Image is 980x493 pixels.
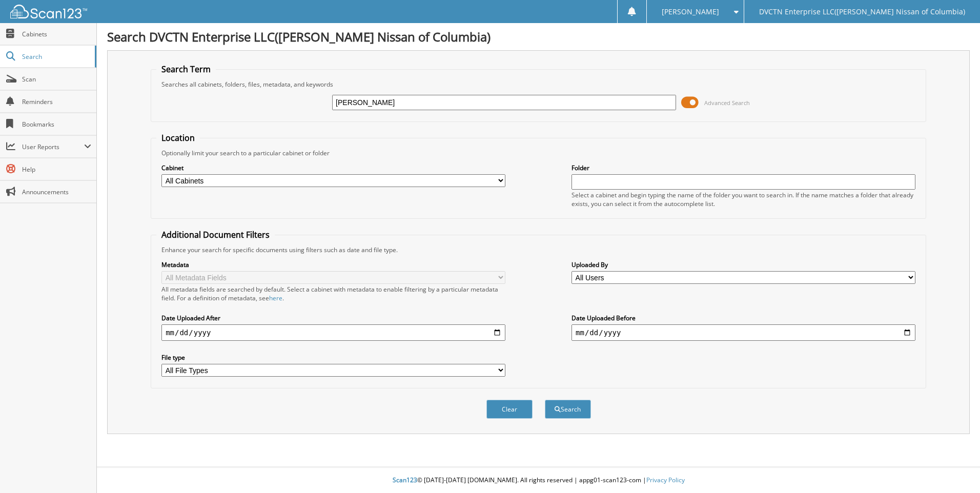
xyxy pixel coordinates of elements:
[571,324,915,341] input: end
[571,163,915,172] label: Folder
[156,64,216,75] legend: Search Term
[156,245,921,254] div: Enhance your search for specific documents using filters such as date and file type.
[161,314,505,322] label: Date Uploaded After
[704,99,750,107] span: Advanced Search
[486,400,533,419] button: Clear
[107,28,970,45] h1: Search DVCTN Enterprise LLC([PERSON_NAME] Nissan of Columbia)
[393,476,417,484] span: Scan123
[571,314,915,322] label: Date Uploaded Before
[22,30,91,38] span: Cabinets
[161,285,505,302] div: All metadata fields are searched by default. Select a cabinet with metadata to enable filtering b...
[10,5,87,18] img: scan123-logo-white.svg
[22,52,90,61] span: Search
[161,163,505,172] label: Cabinet
[22,142,84,151] span: User Reports
[161,260,505,269] label: Metadata
[156,229,275,240] legend: Additional Document Filters
[929,444,980,493] iframe: Chat Widget
[161,324,505,341] input: start
[156,132,200,143] legend: Location
[22,97,91,106] span: Reminders
[22,120,91,129] span: Bookmarks
[161,353,505,362] label: File type
[545,400,591,419] button: Search
[156,80,921,89] div: Searches all cabinets, folders, files, metadata, and keywords
[22,188,91,196] span: Announcements
[759,9,965,15] span: DVCTN Enterprise LLC([PERSON_NAME] Nissan of Columbia)
[22,165,91,174] span: Help
[646,476,685,484] a: Privacy Policy
[97,468,980,493] div: © [DATE]-[DATE] [DOMAIN_NAME]. All rights reserved | appg01-scan123-com |
[269,294,282,302] a: here
[662,9,719,15] span: [PERSON_NAME]
[571,191,915,208] div: Select a cabinet and begin typing the name of the folder you want to search in. If the name match...
[571,260,915,269] label: Uploaded By
[156,149,921,157] div: Optionally limit your search to a particular cabinet or folder
[22,75,91,84] span: Scan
